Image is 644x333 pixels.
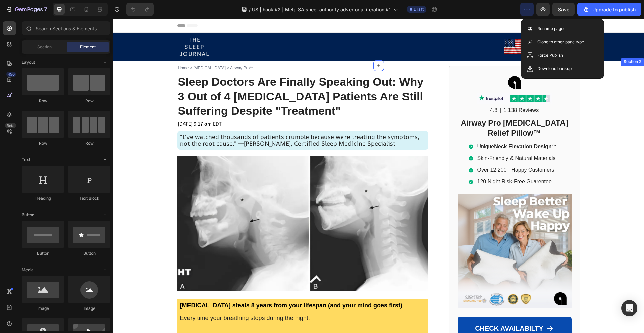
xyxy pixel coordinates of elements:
div: Row [22,140,64,146]
div: Row [22,98,64,104]
span: Draft [414,6,424,12]
span: Section [37,44,52,50]
div: Section 2 [509,40,530,46]
p: Force Publish [537,52,563,59]
p: 120 Night Risk-Free Guarentee [364,159,444,166]
div: Open Intercom Messenger [621,300,637,316]
p: Clone to other page type [537,39,584,45]
img: gempages_573082975005049972-d91c9488-3468-484b-a37e-4aa4bf97dba2.jpg [391,20,415,35]
button: Save [552,3,575,16]
div: Row [68,98,110,104]
div: Row [68,140,110,146]
p: Skin-Friendly & Natural Materials [364,136,444,143]
div: Button [22,250,64,256]
img: gempages_573082975005049972-3329e50e-7e1e-4b71-bf35-582b55ad872b.png [64,138,315,273]
p: Rename page [537,25,563,32]
div: Button [68,250,110,256]
img: gempages_573082975005049972-f0e28a3c-edc1-4b92-bdf8-9a65936a3930.png [364,75,439,85]
span: Advertorial [440,24,466,30]
button: Upgrade to publish [577,3,641,16]
span: Button [22,212,34,218]
p: 4.8 [377,88,384,95]
strong: [MEDICAL_DATA] steals 8 years from your lifespan (and your mind goes first) [67,283,289,290]
span: Toggle open [100,154,110,165]
span: Text [22,157,30,163]
iframe: Design area [113,19,644,333]
span: Sleep Doctors Are Finally Speaking Out: Why 3 Out of 4 [MEDICAL_DATA] Patients Are Still Sufferin... [65,56,311,99]
span: Save [558,7,569,12]
p: Download backup [537,65,572,72]
input: Search Sections & Elements [22,21,110,35]
span: Toggle open [100,57,110,68]
span: "I've watched thousands of patients crumble because we're treating the symptoms, not the root cau... [67,114,306,129]
div: 450 [6,72,16,77]
h2: Airway Pro [MEDICAL_DATA] Relief Pillow™ [344,99,459,120]
button: 7 [3,3,50,16]
span: Toggle open [100,209,110,220]
span: Element [80,44,96,50]
span: Home > [MEDICAL_DATA] > Airway Pro™ [65,47,141,52]
div: Undo/Redo [126,3,154,16]
strong: starved of oxygen [100,314,152,320]
span: / [249,6,251,13]
p: | [387,88,388,95]
p: 7 [44,5,47,13]
div: Beta [5,123,16,128]
span: Every time your breathing stops during the night, [67,296,197,302]
div: Image [68,305,110,312]
div: Upgrade to publish [583,6,636,13]
span: Layout [22,59,35,65]
a: CHECK AVAILABILTY [344,298,459,322]
div: Heading [22,195,64,201]
div: Image [22,305,64,312]
img: gempages_573082975005049972-0b3c52fd-8e79-473f-8668-9bd9a2963da8.png [344,176,459,290]
span: Toggle open [100,265,110,275]
span: CHECK AVAILABILTY [362,306,430,313]
span: Media [22,267,34,273]
p: Unique [364,125,444,132]
p: Over 12,200+ Happy Customers [364,148,444,155]
span: [DATE] 9:17 am EDT [65,102,109,108]
div: Text Block [68,195,110,201]
span: your brain is for 10, 20, sometimes 30 seconds at a time. [67,314,269,320]
strong: Neck Elevation Design™ [381,125,444,131]
span: US | hook #2 | Meta SA sheer authority advertorial iteration #1 [252,6,391,13]
img: gempages_573082975005049972-61a4eeb9-4011-4c9f-b0fb-77e52702d969.png [390,55,413,71]
p: 1,138 Reviews [390,88,426,95]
